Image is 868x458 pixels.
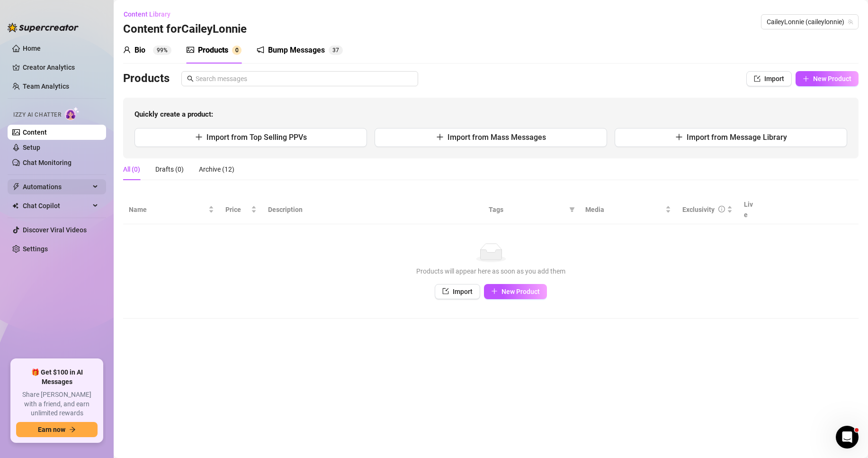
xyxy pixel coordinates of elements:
span: plus [195,133,203,141]
span: New Product [501,288,540,295]
button: Import from Mass Messages [375,128,607,147]
span: thunderbolt [12,183,20,191]
span: CaileyLonnie (caileylonnie) [767,15,853,29]
div: Products will appear here as soon as you add them [133,266,849,276]
button: New Product [796,71,859,86]
img: Chat Copilot [12,202,18,209]
a: Discover Viral Videos [23,226,87,234]
iframe: Intercom live chat [836,426,859,449]
button: Import from Top Selling PPVs [134,128,367,147]
div: Exclusivity [682,204,715,215]
span: Earn now [38,426,65,433]
button: Import [746,71,792,86]
a: Setup [23,144,40,151]
div: Bio [134,45,145,56]
div: Drafts (0) [155,164,184,174]
a: Settings [23,245,48,253]
span: Import from Mass Messages [447,133,546,142]
button: Earn nowarrow-right [16,422,98,437]
span: import [442,288,449,294]
th: Price [220,195,262,224]
sup: 37 [329,46,343,55]
th: Tags [483,195,580,224]
span: Chat Copilot [23,198,90,213]
span: Import from Message Library [687,133,787,142]
span: arrow-right [69,426,76,433]
span: Automations [23,179,90,194]
th: Media [580,195,676,224]
sup: 0 [232,46,242,55]
h3: Products [123,71,170,86]
span: Izzy AI Chatter [13,110,61,119]
th: Live [738,195,762,224]
span: plus [803,75,809,82]
span: plus [436,133,444,141]
input: Search messages [196,73,412,84]
span: 7 [336,47,339,54]
span: picture [187,46,194,54]
span: Name [129,204,206,215]
div: Bump Messages [268,45,325,56]
span: Share [PERSON_NAME] with a friend, and earn unlimited rewards [16,390,98,418]
span: Content Library [124,10,170,18]
span: Media [585,204,663,215]
a: Team Analytics [23,82,69,90]
sup: 99% [153,46,171,55]
button: New Product [484,284,547,299]
span: Price [225,204,249,215]
button: Import [435,284,480,299]
span: notification [257,46,264,54]
span: user [123,46,131,54]
span: plus [675,133,683,141]
h3: Content for CaileyLonnie [123,22,247,37]
span: Tags [489,204,565,215]
div: Archive (12) [199,164,234,174]
span: info-circle [718,206,725,212]
span: import [754,75,761,82]
img: logo-BBDzfeDw.svg [8,23,79,32]
span: filter [567,202,577,217]
span: 🎁 Get $100 in AI Messages [16,368,98,386]
span: New Product [813,75,851,82]
div: Products [198,45,228,56]
a: Chat Monitoring [23,159,72,166]
span: search [187,75,194,82]
strong: Quickly create a product: [134,110,213,119]
th: Description [262,195,483,224]
button: Import from Message Library [615,128,847,147]
button: Content Library [123,7,178,22]
span: Import from Top Selling PPVs [206,133,307,142]
a: Content [23,128,47,136]
img: AI Chatter [65,107,80,120]
span: filter [569,207,575,212]
th: Name [123,195,220,224]
div: All (0) [123,164,140,174]
span: Import [764,75,784,82]
span: team [848,19,853,25]
a: Home [23,45,41,52]
span: 3 [332,47,336,54]
span: plus [491,288,498,294]
a: Creator Analytics [23,60,98,75]
span: Import [453,288,473,295]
